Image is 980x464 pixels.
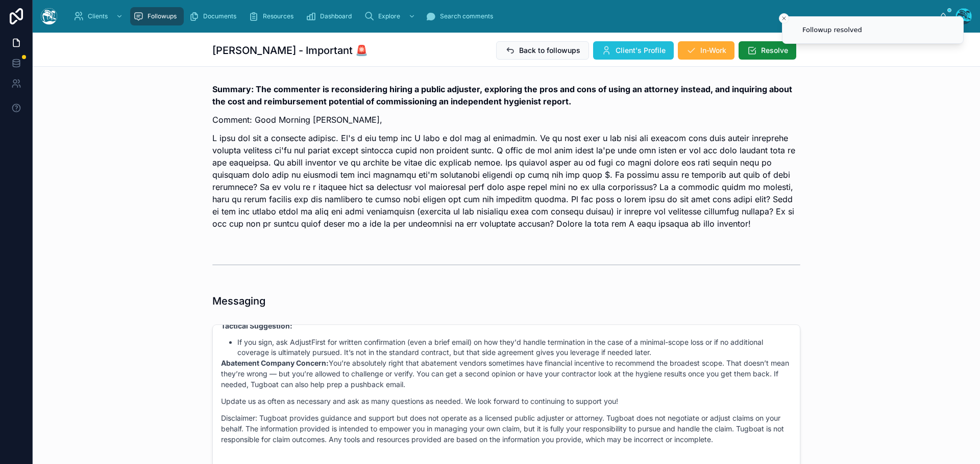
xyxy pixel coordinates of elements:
strong: Abatement Company Concern: [221,359,329,367]
div: Followup resolved [802,25,862,35]
li: If you sign, ask AdjustFirst for written confirmation (even a brief email) on how they'd handle t... [237,337,792,358]
strong: Tactical Suggestion: [221,321,292,330]
a: Search comments [423,7,500,25]
h1: Messaging [212,294,265,308]
button: Back to followups [496,41,589,60]
a: Dashboard [303,7,359,25]
a: Explore [361,7,421,25]
p: Comment: Good Morning [PERSON_NAME], [212,114,800,126]
span: Client's Profile [616,45,666,56]
a: Documents [186,7,243,25]
p: You’re absolutely right that abatement vendors sometimes have financial incentive to recommend th... [221,358,792,390]
a: Clients [70,7,128,25]
strong: Summary: The commenter is reconsidering hiring a public adjuster, exploring the pros and cons of ... [212,84,792,106]
span: Clients [88,12,108,20]
button: In-Work [678,41,734,60]
span: Resources [263,12,293,20]
a: Resources [246,7,301,25]
span: Dashboard [320,12,352,20]
a: Followups [130,7,184,25]
img: App logo [41,8,57,24]
span: Followups [148,12,177,20]
p: Update us as often as necessary and ask as many questions as needed. We look forward to continuin... [221,396,792,406]
span: Search comments [440,12,493,20]
p: L ipsu dol sit a consecte adipisc. El's d eiu temp inc U labo e dol mag al enimadmin. Ve qu nost ... [212,132,800,230]
span: Documents [203,12,236,20]
span: Resolve [761,45,788,56]
span: Back to followups [519,45,580,56]
p: Disclaimer: Tugboat provides guidance and support but does not operate as a licensed public adjus... [221,413,792,445]
button: Client's Profile [593,41,674,60]
span: In-Work [700,45,726,56]
span: Explore [378,12,400,20]
h1: [PERSON_NAME] - Important 🚨 [212,43,368,58]
div: scrollable content [65,5,939,28]
button: Close toast [779,13,789,23]
button: Resolve [739,41,796,60]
